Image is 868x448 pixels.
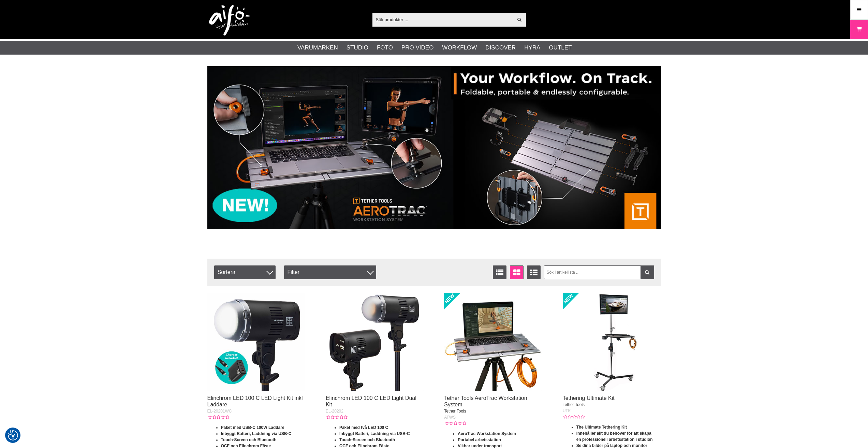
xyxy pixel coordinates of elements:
a: Discover [485,43,516,52]
div: Kundbetyg: 0 [207,414,229,420]
div: Kundbetyg: 0 [326,414,348,420]
a: Hyra [524,43,540,52]
strong: Inbyggt Batteri, Laddning via USB-C [221,431,292,436]
span: Tether Tools [563,402,585,407]
span: Sortera [214,265,276,279]
strong: Touch-Screen och Bluetooth [339,437,395,442]
a: Workflow [442,43,477,52]
div: Kundbetyg: 0 [563,414,585,420]
a: Elinchrom LED 100 C LED Light Kit inkl Laddare [207,395,303,407]
strong: Inbyggt Batteri, Laddning via USB-C [339,431,410,436]
strong: AeroTrac Workstation System [458,431,516,436]
a: Utökad listvisning [527,265,541,279]
img: Tethering Ultimate Kit [563,293,661,391]
input: Sök produkter ... [372,14,513,25]
a: Foto [377,43,393,52]
img: Elinchrom LED 100 C LED Light Kit inkl Laddare [207,293,306,391]
span: ATWS [444,415,456,420]
img: Elinchrom LED 100 C LED Light Dual Kit [326,293,424,391]
span: UTK [563,408,571,413]
a: Elinchrom LED 100 C LED Light Dual Kit [326,395,416,407]
strong: Innehåller allt du behöver för att skapa [576,431,651,436]
a: Fönstervisning [510,265,524,279]
strong: Touch-Screen och Bluetooth [221,437,277,442]
strong: Paket med USB-C 100W Laddare [221,425,284,430]
a: Tethering Ultimate Kit [563,395,615,401]
strong: Portabel arbetsstation [458,437,501,442]
span: EL-20202 [326,409,343,414]
div: Kundbetyg: 0 [444,420,466,427]
a: Studio [347,43,368,52]
strong: Paket med två LED 100 C [339,425,388,430]
strong: Se dina bilder på laptop och monitor [576,443,647,448]
input: Sök i artikellista ... [544,265,654,279]
a: Listvisning [493,265,506,279]
a: Outlet [549,43,572,52]
div: Filter [284,265,376,279]
img: Annons:007 banner-header-aerotrac-1390x500.jpg [207,66,661,229]
strong: en professionell arbetsstation i studion [576,437,653,442]
strong: The Ultimate Tethering Kit [576,425,627,430]
a: Pro Video [401,43,433,52]
a: Tether Tools AeroTrac Workstation System [444,395,527,407]
span: EL-20201WC [207,409,232,414]
img: logo.png [209,5,250,36]
img: Revisit consent button [8,430,18,440]
span: Tether Tools [444,409,466,414]
img: Tether Tools AeroTrac Workstation System [444,293,542,391]
a: Filtrera [641,265,654,279]
a: Varumärken [297,43,338,52]
button: Samtyckesinställningar [8,429,18,442]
